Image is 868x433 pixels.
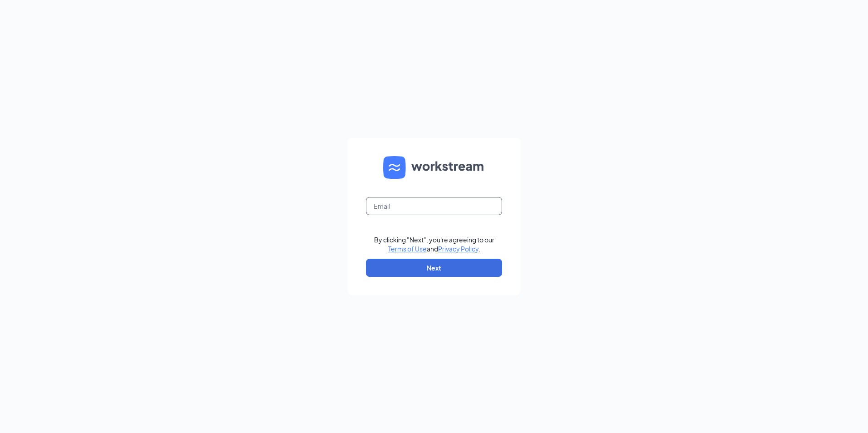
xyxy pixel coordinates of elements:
a: Terms of Use [388,245,427,253]
div: By clicking "Next", you're agreeing to our and . [374,235,494,253]
a: Privacy Policy [438,245,478,253]
input: Email [366,197,502,215]
img: WS logo and Workstream text [383,156,485,179]
button: Next [366,259,502,277]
